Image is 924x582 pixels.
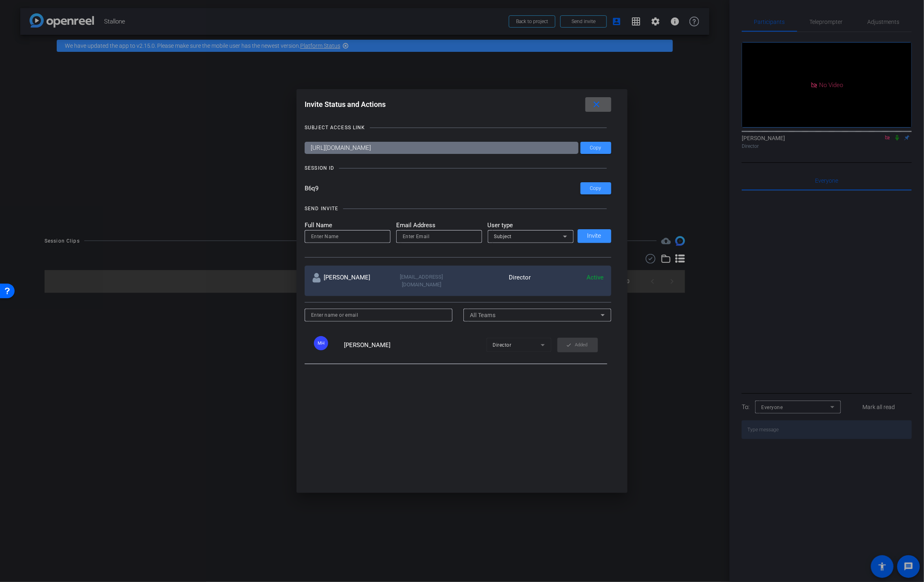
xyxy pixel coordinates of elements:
[305,221,391,230] mat-label: Full Name
[314,336,328,350] div: MH
[470,312,496,318] span: All Teams
[305,124,611,132] openreel-title-line: SUBJECT ACCESS LINK
[312,273,385,289] div: [PERSON_NAME]
[305,124,365,132] div: SUBJECT ACCESS LINK
[458,273,531,289] div: Director
[587,274,604,281] span: Active
[311,232,384,241] input: Enter Name
[590,185,602,192] span: Copy
[488,221,574,230] mat-label: User type
[580,182,611,194] button: Copy
[344,341,391,349] span: [PERSON_NAME]
[590,145,602,151] span: Copy
[385,273,458,289] div: [EMAIL_ADDRESS][DOMAIN_NAME]
[305,97,611,112] div: Invite Status and Actions
[580,142,611,154] button: Copy
[311,310,446,320] input: Enter name or email
[305,205,611,213] openreel-title-line: SEND INVITE
[314,336,342,350] ngx-avatar: Martin Huberman
[305,164,611,172] openreel-title-line: SESSION ID
[305,205,338,213] div: SEND INVITE
[305,164,334,172] div: SESSION ID
[494,234,512,239] span: Subject
[591,100,602,110] mat-icon: close
[403,232,476,241] input: Enter Email
[396,221,482,230] mat-label: Email Address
